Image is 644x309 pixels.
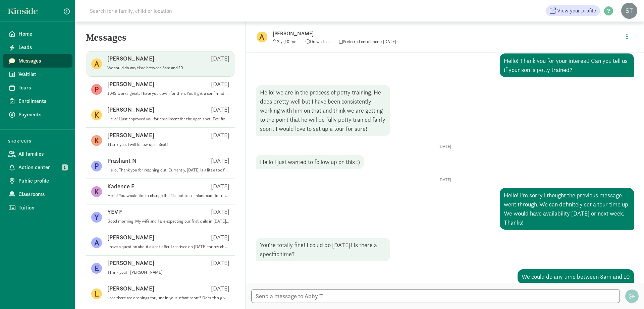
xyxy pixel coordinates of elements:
[211,259,229,267] p: [DATE]
[18,84,67,92] span: Tours
[277,39,285,44] span: 2
[18,190,67,198] span: Classrooms
[91,84,102,95] figure: P
[107,233,154,241] p: [PERSON_NAME]
[91,237,102,248] figure: A
[211,208,229,216] p: [DATE]
[107,167,229,173] p: Hello, Thank you for reaching out. Currently, [DATE] is a little too far to know what our enrollm...
[211,131,229,139] p: [DATE]
[500,188,634,230] div: Hello! I'm sorry i thought the previous message went through. We can definitely set a tour time u...
[107,182,135,190] p: Kadence F
[557,7,596,15] span: View your profile
[107,116,229,122] p: Hello! I just approved you for enrollment for the open spot. Feel free to reach out when you are ...
[339,39,396,44] span: Preferred enrollment: [DATE]
[256,238,390,261] div: You're totally fine! I could do [DATE]! Is there a specific time?
[500,53,634,77] div: Hello! Thank you for your interest! Can you tell us if your son is potty trained?
[18,30,67,38] span: Home
[211,54,229,63] p: [DATE]
[3,161,72,174] a: Action center 1
[91,186,102,197] figure: K
[107,65,229,71] p: We could do any time between 8am and 10
[257,32,267,42] figure: A
[3,27,72,41] a: Home
[273,29,484,38] p: [PERSON_NAME]
[18,150,67,158] span: All families
[3,201,72,215] a: Tuition
[211,106,229,114] p: [DATE]
[107,106,154,114] p: [PERSON_NAME]
[107,259,154,267] p: [PERSON_NAME]
[211,233,229,241] p: [DATE]
[211,157,229,165] p: [DATE]
[91,110,102,120] figure: K
[18,70,67,78] span: Waitlist
[86,4,274,17] input: Search for a family, child or location
[18,204,67,212] span: Tuition
[3,188,72,201] a: Classrooms
[3,174,72,188] a: Public profile
[91,135,102,146] figure: K
[91,288,102,299] figure: L
[18,97,67,105] span: Enrollments
[3,41,72,54] a: Leads
[256,85,390,136] div: Hello! we are in the process of potty training. He does pretty well but I have been consistently ...
[75,32,246,48] h5: Messages
[107,284,154,293] p: [PERSON_NAME]
[3,108,72,121] a: Payments
[256,155,364,169] div: Hello I just wanted to follow up on this :)
[91,161,102,171] figure: P
[18,57,67,65] span: Messages
[256,177,634,183] p: [DATE]
[91,212,102,223] figure: Y
[285,39,297,44] span: 10
[107,193,229,198] p: Hello! You would like to change the 4k spot to an infant spot for next June? If so, could you ple...
[211,182,229,190] p: [DATE]
[107,131,154,139] p: [PERSON_NAME]
[18,43,67,51] span: Leads
[18,111,67,119] span: Payments
[546,5,600,16] a: View your profile
[107,54,154,63] p: [PERSON_NAME]
[107,80,154,88] p: [PERSON_NAME]
[107,295,229,301] p: I see there are openings for June in your infant room? Does this give us a better chance of havin...
[306,39,330,44] span: On waitlist
[256,144,634,149] p: [DATE]
[107,244,229,249] p: I have a question about a spot offer I received on [DATE] for my child [PERSON_NAME]. My question...
[3,94,72,108] a: Enrollments
[211,80,229,88] p: [DATE]
[3,147,72,161] a: All families
[3,68,72,81] a: Waitlist
[91,59,102,69] figure: A
[107,142,229,147] p: Thank you. I will follow up in Sept!
[107,270,229,275] p: Thank you! - [PERSON_NAME]
[3,54,72,68] a: Messages
[18,163,67,171] span: Action center
[3,81,72,94] a: Tours
[518,269,634,284] div: We could do any time between 8am and 10
[62,164,68,170] span: 1
[107,219,229,224] p: Good morning! My wife and I are expecting our first child in [DATE] and we'd love to take a tour ...
[107,157,137,165] p: Prashant N
[107,208,122,216] p: YEV F
[18,177,67,185] span: Public profile
[211,284,229,293] p: [DATE]
[91,263,102,274] figure: E
[107,91,229,96] p: 1045 works great. I have you down for then. You'll get a confirmation email from kinside, as well...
